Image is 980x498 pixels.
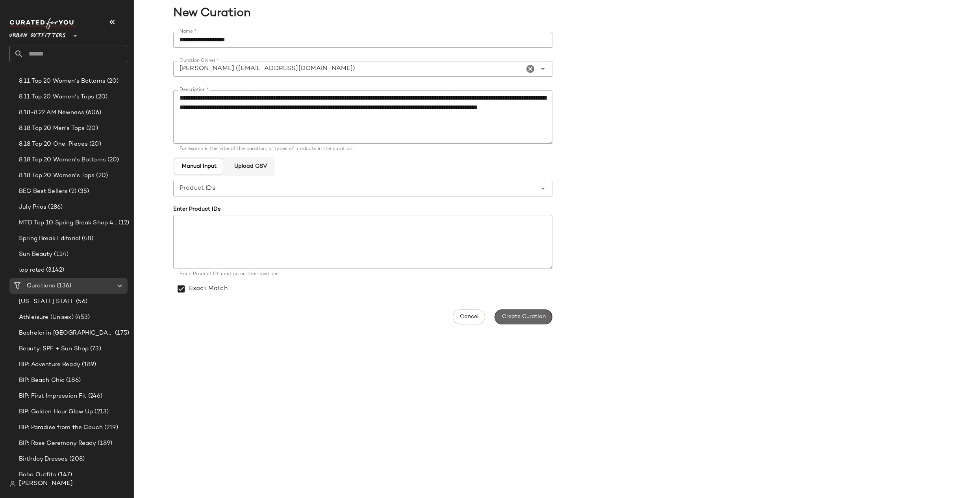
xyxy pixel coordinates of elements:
span: 8.18-8.22 AM Newness [19,108,84,117]
span: (219) [103,423,118,432]
span: 8.18 Top 20 Women's Bottoms [19,156,106,165]
span: 8.18 Top 20 One-Pieces [19,140,88,149]
span: Sun Beauty [19,250,52,259]
span: [US_STATE] STATE [19,297,74,306]
span: (189) [80,360,96,369]
img: cfy_white_logo.C9jOOHJF.svg [9,18,76,29]
span: (3142) [44,266,64,275]
span: (20) [85,124,98,133]
span: Cancel [459,314,478,320]
span: (12) [117,218,129,228]
span: BIP: Beach Chic [19,376,65,385]
i: Clear Curation Owner * [526,64,535,74]
span: (213) [93,407,109,417]
label: Exact Match [189,278,228,300]
span: (208) [68,455,85,464]
span: Athleisure (Unisex) [19,313,74,322]
span: Bachelor in [GEOGRAPHIC_DATA]: LP [19,329,113,338]
span: (20) [88,140,101,149]
span: Curations [27,281,55,291]
button: Manual Input [175,159,223,174]
span: (48) [80,234,93,243]
span: (246) [87,392,103,401]
span: July Prios [19,203,46,212]
span: BIP: Paradise from the Couch [19,423,103,432]
span: BIP: Rose Ceremony Ready [19,439,96,448]
button: Create Curation [495,309,552,324]
span: (73) [89,344,101,354]
div: Enter Product IDs [173,205,552,213]
img: svg%3e [9,481,16,487]
span: (20) [106,77,119,86]
span: 8.11 Top 20 Women's Bottoms [19,77,106,86]
span: top rated [19,266,44,275]
span: BIP: First Impression Fit [19,392,87,401]
span: Urban Outfitters [9,27,66,41]
span: New Curation [134,5,975,22]
button: Cancel [453,309,485,324]
span: (20) [106,156,119,165]
span: BIP: Golden Hour Glow Up [19,407,93,417]
span: (20) [94,93,107,102]
span: Beauty: SPF + Sun Shop [19,344,89,354]
span: (606) [84,108,102,117]
button: Upload CSV [227,159,273,174]
span: Create Curation [501,314,545,320]
span: Product IDs [180,184,215,193]
span: (186) [65,376,81,385]
div: Each Product ID must go on their own line [180,271,546,278]
span: 8.18 Top 20 Women's Tops [19,171,94,180]
span: (189) [96,439,112,448]
span: 8.11 Top 20 Women's Tops [19,93,94,102]
span: MTD Top 10 Spring Break Shop 4.1 [19,218,117,228]
span: [PERSON_NAME] [19,479,73,489]
span: (147) [56,470,72,479]
span: 8.18 Top 20 Men's Tops [19,124,85,133]
span: (453) [74,313,90,322]
span: (35) [76,187,89,196]
div: For example, the vibe of the curation, or types of products in the curation. [180,147,546,152]
span: Birthday Dresses [19,455,68,464]
span: Manual Input [182,163,217,170]
span: (20) [94,171,108,180]
span: Spring Break Editorial [19,234,80,243]
span: (56) [74,297,87,306]
span: Upload CSV [233,163,267,170]
span: (286) [46,203,63,212]
span: (136) [55,281,71,291]
span: Boho Outfits [19,470,56,479]
span: (175) [113,329,129,338]
span: BEC Best Sellers (2) [19,187,76,196]
i: Open [538,64,548,74]
span: BIP: Adventure Ready [19,360,80,369]
span: (114) [52,250,69,259]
